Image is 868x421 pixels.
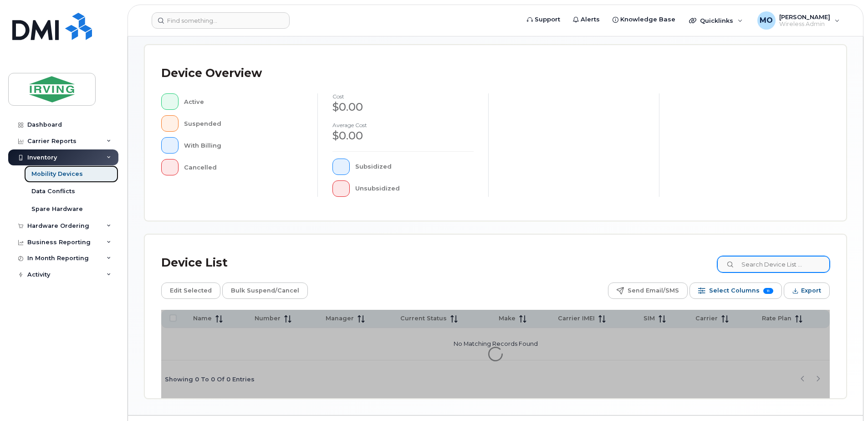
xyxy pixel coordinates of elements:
[170,284,212,298] span: Edit Selected
[628,284,679,298] span: Send Email/SMS
[751,11,846,30] div: Mark O'Connell
[184,159,303,175] div: Cancelled
[161,62,262,85] div: Device Overview
[332,93,474,99] h4: cost
[161,282,220,299] button: Edit Selected
[355,159,474,175] div: Subsidized
[231,284,299,298] span: Bulk Suspend/Cancel
[683,11,749,30] div: Quicklinks
[779,21,830,28] span: Wireless Admin
[184,93,303,110] div: Active
[521,10,567,29] a: Support
[355,180,474,197] div: Unsubsidized
[161,251,228,275] div: Device List
[801,284,821,298] span: Export
[606,10,682,29] a: Knowledge Base
[222,282,308,299] button: Bulk Suspend/Cancel
[763,288,773,294] span: 11
[620,15,675,24] span: Knowledge Base
[700,17,733,24] span: Quicklinks
[332,122,474,128] h4: Average cost
[779,13,830,21] span: [PERSON_NAME]
[689,282,782,299] button: Select Columns 11
[709,284,760,298] span: Select Columns
[535,15,560,24] span: Support
[184,115,303,132] div: Suspended
[152,12,290,29] input: Find something...
[332,128,474,144] div: $0.00
[608,282,688,299] button: Send Email/SMS
[717,256,830,272] input: Search Device List ...
[567,10,606,29] a: Alerts
[332,99,474,115] div: $0.00
[184,137,303,154] div: With Billing
[581,15,600,24] span: Alerts
[760,15,773,26] span: MO
[784,282,830,299] button: Export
